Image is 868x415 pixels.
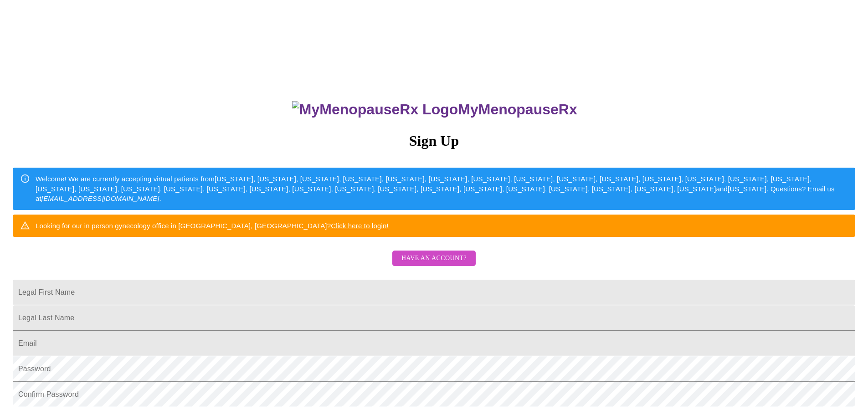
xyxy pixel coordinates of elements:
em: [EMAIL_ADDRESS][DOMAIN_NAME] [41,195,159,202]
h3: MyMenopauseRx [14,101,856,118]
a: Click here to login! [331,222,389,230]
button: Have an account? [392,251,476,266]
span: Have an account? [401,253,467,264]
div: Welcome! We are currently accepting virtual patients from [US_STATE], [US_STATE], [US_STATE], [US... [36,170,848,207]
div: Looking for our in person gynecology office in [GEOGRAPHIC_DATA], [GEOGRAPHIC_DATA]? [36,217,389,234]
h3: Sign Up [13,133,855,149]
a: Have an account? [390,261,478,268]
img: MyMenopauseRx Logo [292,101,458,118]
